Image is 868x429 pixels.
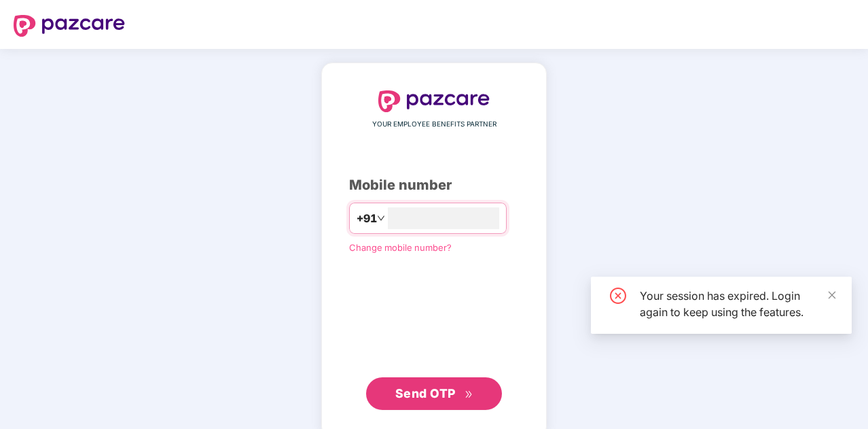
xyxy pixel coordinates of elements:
span: Send OTP [395,386,456,400]
div: Mobile number [349,175,519,196]
span: double-right [465,390,473,399]
img: logo [14,15,125,37]
button: Send OTPdouble-right [366,377,502,410]
img: logo [378,90,490,112]
span: down [377,214,385,222]
span: close-circle [610,288,626,304]
div: Your session has expired. Login again to keep using the features. [640,288,835,320]
span: close [827,290,837,300]
a: Change mobile number? [349,242,452,253]
span: YOUR EMPLOYEE BENEFITS PARTNER [372,119,496,130]
span: +91 [357,210,377,227]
